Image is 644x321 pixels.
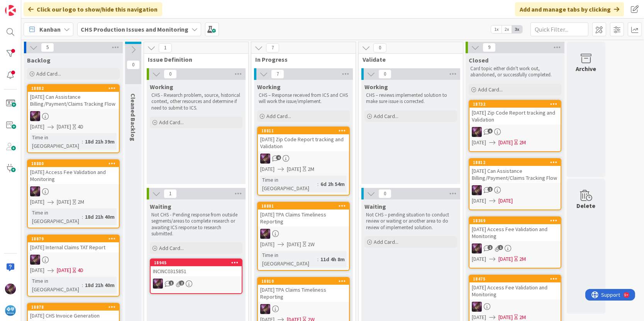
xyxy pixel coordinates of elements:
[151,266,242,276] div: INCINC0315851
[488,245,493,250] span: 2
[469,159,561,166] div: 18812
[31,86,119,91] div: 18882
[28,85,119,109] div: 18882[DATE] Can Assistance Billing/Payment/Claims Tracking Flow
[519,255,526,263] div: 2M
[469,224,561,241] div: [DATE] Access Fee Validation and Monitoring
[261,128,349,133] div: 18811
[577,201,596,210] div: Delete
[153,279,163,289] img: ML
[30,123,44,131] span: [DATE]
[260,251,317,268] div: Time in [GEOGRAPHIC_DATA]
[16,1,35,10] span: Support
[478,86,503,93] span: Add Card...
[28,167,119,184] div: [DATE] Access Fee Validation and Monitoring
[469,302,561,312] div: ML
[472,197,486,205] span: [DATE]
[308,240,315,248] div: 2W
[5,305,16,316] img: avatar
[30,266,44,274] span: [DATE]
[317,255,319,264] span: :
[469,101,561,125] div: 18732[DATE] Zip Code Report tracking and Validation
[276,155,281,160] span: 4
[260,240,275,248] span: [DATE]
[159,119,184,126] span: Add Card...
[57,123,71,131] span: [DATE]
[472,243,482,253] img: ML
[127,60,140,69] span: 0
[473,276,561,282] div: 18475
[31,161,119,166] div: 18880
[472,185,482,195] img: ML
[363,56,453,63] span: Validate
[57,198,71,206] span: [DATE]
[258,134,349,151] div: [DATE] Zip Code Report tracking and Validation
[261,203,349,209] div: 18881
[30,277,82,294] div: Time in [GEOGRAPHIC_DATA]
[5,284,16,294] img: ML
[364,83,388,91] span: Working
[159,245,184,252] span: Add Card...
[41,43,54,52] span: 5
[260,304,270,314] img: ML
[258,154,349,164] div: ML
[258,278,349,302] div: 18810[DATE] TPA Claims Timeliness Reporting
[151,259,242,276] div: 18945INCINC0315851
[164,69,177,79] span: 0
[24,2,162,16] div: Click our logo to show/hide this navigation
[469,275,561,299] div: 18475[DATE] Access Fee Validation and Monitoring
[5,5,16,16] img: Visit kanbanzone.com
[151,279,242,289] div: ML
[28,92,119,109] div: [DATE] Can Assistance Billing/Payment/Claims Tracking Flow
[82,137,83,146] span: :
[469,108,561,125] div: [DATE] Zip Code Report tracking and Validation
[83,137,117,146] div: 18d 21h 39m
[469,217,561,241] div: 18369[DATE] Access Fee Validation and Monitoring
[30,186,40,196] img: ML
[259,92,348,105] p: CHS – Response received from ICS and CHS will work the issue/implement.
[498,245,503,250] span: 1
[164,189,177,198] span: 1
[473,218,561,223] div: 18369
[473,101,561,107] div: 18732
[319,180,347,188] div: 6d 2h 54m
[28,85,119,92] div: 18882
[469,166,561,183] div: [DATE] Can Assistance Billing/Payment/Claims Tracking Flow
[28,186,119,196] div: ML
[469,101,561,108] div: 18732
[28,235,119,242] div: 18879
[472,139,486,147] span: [DATE]
[317,180,319,188] span: :
[30,198,44,206] span: [DATE]
[257,127,350,196] a: 18811[DATE] Zip Code Report tracking and ValidationML[DATE][DATE]2MTime in [GEOGRAPHIC_DATA]:6d 2...
[469,159,561,183] div: 18812[DATE] Can Assistance Billing/Payment/Claims Tracking Flow
[378,189,391,198] span: 0
[364,203,386,210] span: Waiting
[271,69,284,79] span: 7
[28,255,119,265] div: ML
[373,43,386,52] span: 0
[266,43,279,52] span: 7
[169,280,174,286] span: 1
[27,56,51,64] span: Backlog
[260,176,317,193] div: Time in [GEOGRAPHIC_DATA]
[469,127,561,137] div: ML
[258,203,349,209] div: 18881
[469,216,561,269] a: 18369[DATE] Access Fee Validation and MonitoringML[DATE][DATE]2M
[483,43,496,52] span: 9
[260,229,270,239] img: ML
[150,83,173,91] span: Working
[83,213,117,221] div: 18d 21h 40m
[27,159,120,228] a: 18880[DATE] Access Fee Validation and MonitoringML[DATE][DATE]2MTime in [GEOGRAPHIC_DATA]:18d 21h...
[512,25,522,33] span: 3x
[258,127,349,151] div: 18811[DATE] Zip Code Report tracking and Validation
[30,111,40,121] img: ML
[129,93,137,141] span: Cleaned Backlog
[366,92,456,105] p: CHS – reviews implemented solution to make sure issue is corrected.
[28,160,119,167] div: 18880
[469,100,561,152] a: 18732[DATE] Zip Code Report tracking and ValidationML[DATE][DATE]2M
[255,56,346,63] span: In Progress
[151,259,242,266] div: 18945
[491,25,502,33] span: 1x
[469,56,488,64] span: Closed
[366,212,456,231] p: Not CHS – pending situation to conduct review or waiting or another area to do review of implemen...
